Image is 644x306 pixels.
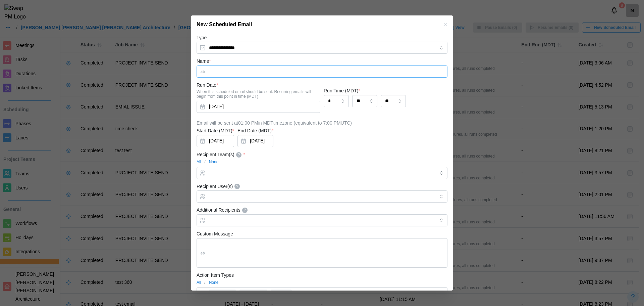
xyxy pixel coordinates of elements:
span: Meetings [212,290,228,297]
span: Tasks [273,290,284,297]
button: Sep 30, 2025 [197,101,320,113]
button: Oct 14, 2025 [237,135,273,147]
label: Type [197,34,207,42]
div: Additional Recipients [197,207,240,214]
span: Durations [242,290,259,297]
label: End Date (MDT) [237,127,273,135]
label: Run Date [197,82,218,89]
a: None [209,159,219,165]
div: Recipient Team(s) [197,151,234,159]
div: Email will be sent at 01:00 PM in MDT timezone (equivalent to 7:00 PM UTC) [197,120,447,127]
div: / [197,159,447,165]
a: None [209,279,219,286]
label: Name [197,58,211,65]
label: Start Date (MDT) [197,127,234,135]
a: All [197,159,201,165]
button: Sep 30, 2025 [197,135,234,147]
h2: New Scheduled Email [197,22,252,27]
div: When this scheduled email should be sent. Recurring emails will begin from this point in time (MDT) [197,89,320,99]
label: Custom Message [197,230,233,238]
div: Recipient User(s) [197,183,233,190]
label: Run Time (MDT) [324,87,360,95]
div: / [197,279,447,286]
a: All [197,279,201,286]
label: Action Item Types [197,272,234,279]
